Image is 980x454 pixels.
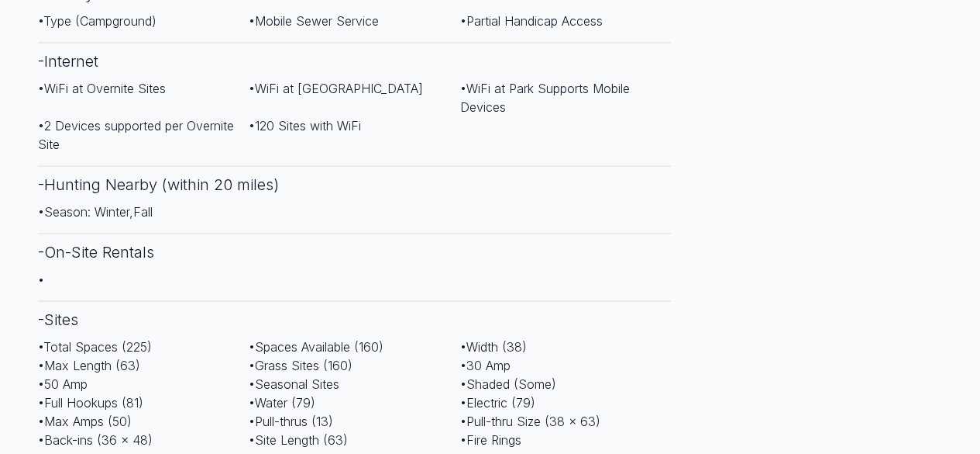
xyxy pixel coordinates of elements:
span: • WiFi at Overnite Sites [38,81,166,96]
span: • Max Amps (50) [38,414,132,429]
span: • Full Hookups (81) [38,395,143,411]
span: • 50 Amp [38,376,88,392]
h3: - On-Site Rentals [38,234,672,270]
span: • Grass Sites (160) [249,358,352,373]
span: • Spaces Available (160) [249,339,383,355]
span: • [38,272,44,287]
span: • Season: Winter,Fall [38,204,153,220]
span: • Mobile Sewer Service [249,13,379,29]
h3: - Internet [38,43,672,79]
span: • 120 Sites with WiFi [249,118,361,133]
span: • Shaded (Some) [460,376,556,392]
span: • Max Length (63) [38,358,140,373]
span: • Water (79) [249,395,315,411]
span: • 2 Devices supported per Overnite Site [38,118,234,152]
span: • WiFi at [GEOGRAPHIC_DATA] [249,81,423,96]
span: • Total Spaces (225) [38,339,152,355]
span: • Site Length (63) [249,432,348,448]
span: • Back-ins (36 x 48) [38,432,153,448]
h3: - Sites [38,301,672,338]
span: • Fire Rings [460,432,521,448]
span: • Seasonal Sites [249,376,339,392]
span: • 30 Amp [460,358,511,373]
h3: - Hunting Nearby (within 20 miles) [38,166,672,203]
span: • WiFi at Park Supports Mobile Devices [460,81,630,115]
span: • Partial Handicap Access [460,13,603,29]
span: • Type (Campground) [38,13,156,29]
span: • Pull-thru Size (38 x 63) [460,414,600,429]
span: • Width (38) [460,339,527,355]
span: • Pull-thrus (13) [249,414,333,429]
span: • Electric (79) [460,395,535,411]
